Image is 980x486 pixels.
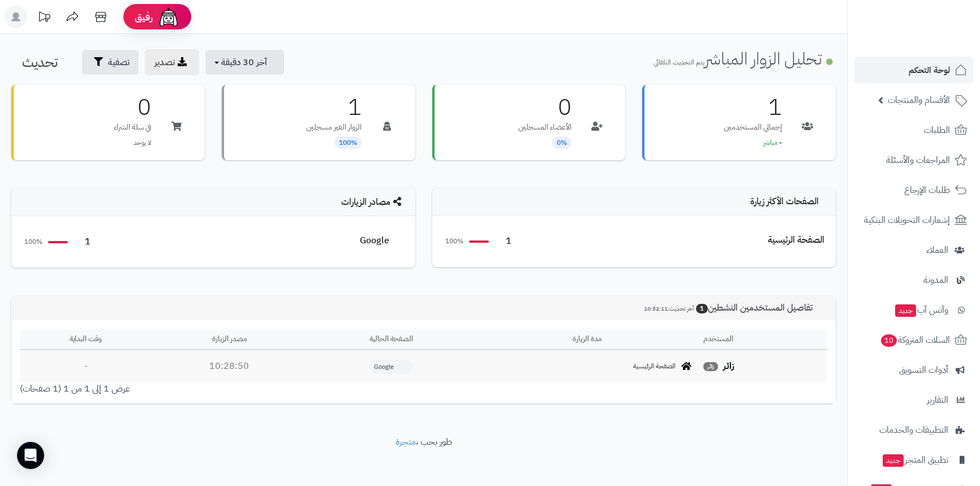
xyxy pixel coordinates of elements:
span: 0% [552,136,571,149]
div: الصفحة الرئيسية [768,234,824,247]
span: • مباشر [763,137,782,148]
span: أدوات التسويق [899,362,948,378]
span: - [84,359,88,373]
span: جديد [895,304,916,317]
span: لوحة التحكم [909,62,950,78]
button: آخر 30 دقيقة [205,50,284,75]
p: في سلة الشراء [114,122,151,133]
a: لوحة التحكم [854,57,973,84]
div: عرض 1 إلى 1 من 1 (1 صفحات) [11,382,424,395]
a: إشعارات التحويلات البنكية [854,207,973,234]
span: السلات المتروكة [880,332,950,348]
a: المراجعات والأسئلة [854,147,973,174]
p: الزوار الغير مسجلين [306,122,362,133]
span: تطبيق المتجر [882,452,948,468]
h3: 1 [724,96,782,119]
a: الطلبات [854,117,973,144]
img: ai-face.png [157,6,180,28]
a: التقارير [854,386,973,414]
span: الصفحة الرئيسية [633,362,676,371]
p: الأعضاء المسجلين [518,122,571,133]
span: المراجعات والأسئلة [886,152,950,168]
h1: تحليل الزوار المباشر [654,49,836,68]
span: وآتس آب [894,302,948,318]
span: الأقسام والمنتجات [888,92,950,108]
span: لا يوجد [134,137,151,148]
span: Google [369,360,412,374]
span: آخر 30 دقيقة [221,55,267,69]
span: التطبيقات والخدمات [879,422,948,438]
th: الصفحة الحالية [307,329,475,350]
button: تصفية [82,50,139,75]
span: المدونة [923,272,948,288]
span: العملاء [926,242,948,258]
div: Google [360,234,404,247]
td: 10:28:50 [152,351,307,382]
span: 100% [23,237,42,247]
h4: الصفحات الأكثر زيارة [444,197,825,207]
small: يتم التحديث التلقائي [654,57,704,67]
div: Open Intercom Messenger [17,442,44,469]
h3: 0 [518,96,571,119]
span: التقارير [927,392,948,408]
strong: زائر [723,359,734,373]
a: تصدير [145,49,199,75]
th: المستخدم [699,329,827,350]
th: مصدر الزيارة [152,329,307,350]
a: وآتس آبجديد [854,296,973,324]
a: طلبات الإرجاع [854,177,973,204]
h4: مصادر الزيارات [23,197,404,208]
span: تحديث [22,52,58,72]
a: تطبيق المتجرجديد [854,446,973,474]
span: رفيق [135,10,153,24]
a: التطبيقات والخدمات [854,416,973,444]
th: وقت البداية [20,329,152,350]
a: تحديثات المنصة [30,6,58,31]
span: 1 [696,304,708,313]
span: 100% [334,136,362,149]
h3: 0 [114,96,151,119]
span: 1 [495,235,512,248]
h3: 1 [306,96,362,119]
span: 10:52:11 [644,304,668,313]
a: العملاء [854,236,973,264]
span: 100% [444,236,463,246]
span: 1 [74,235,91,248]
a: أدوات التسويق [854,356,973,384]
span: جديد [883,454,904,467]
a: السلات المتروكة10 [854,326,973,354]
a: المدونة [854,266,973,294]
a: متجرة [396,435,416,449]
span: تصفية [108,55,130,69]
span: الطلبات [924,122,950,138]
span: طلبات الإرجاع [904,182,950,198]
p: إجمالي المستخدمين [724,122,782,133]
span: 10 [881,334,897,347]
th: مدة الزيارة [475,329,699,350]
button: تحديث [13,50,76,75]
span: إشعارات التحويلات البنكية [864,212,950,228]
h3: تفاصيل المستخدمين النشطين [635,303,827,313]
small: آخر تحديث: [644,304,694,313]
span: زائر [703,362,718,371]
